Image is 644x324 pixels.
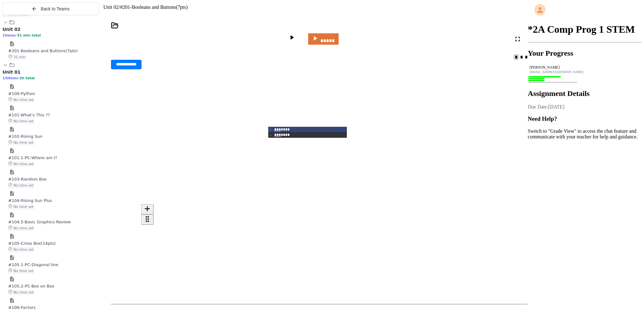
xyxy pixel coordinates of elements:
[18,76,19,80] span: •
[41,6,70,11] span: Back to Teams
[8,55,26,59] span: 31 min
[19,76,35,80] span: 2h total
[8,198,52,203] span: #104-Rising Sun Plus
[8,247,34,252] span: No time set
[530,65,640,70] div: [PERSON_NAME]
[528,104,548,109] span: Due Date:
[8,241,56,246] span: #105-Cross Box(14pts)
[528,24,641,35] h1: *2A Comp Prog 1 STEM
[8,98,34,102] span: No time set
[8,284,54,288] span: #105.2-PC-Box on Box
[530,70,640,74] div: [EMAIL_ADDRESS][DOMAIN_NAME]
[8,183,34,188] span: No time set
[8,48,78,53] span: #201-Booleans and Buttons(7pts)
[528,89,641,98] h2: Assignment Details
[8,262,58,267] span: #105.1-PC-Diagonal line
[8,134,42,139] span: #102-Rising Sun
[3,76,18,80] span: 13 items
[3,3,98,15] button: Back to Teams
[8,269,34,273] span: No time set
[8,226,34,231] span: No time set
[528,3,641,17] div: My Account
[16,33,17,37] span: •
[17,33,41,37] span: 31 min total
[8,113,50,117] span: #101-What's This ??
[8,140,34,145] span: No time set
[8,305,36,310] span: #106-Factors
[3,33,16,37] span: 1 items
[8,155,57,160] span: #101.1-PC-Where am I?
[528,128,641,140] p: Switch to "Grade View" to access the chat feature and communicate with your teacher for help and ...
[528,115,641,122] h3: Need Help?
[8,311,34,316] span: No time set
[8,162,34,166] span: No time set
[8,177,47,182] span: #103-Random Box
[120,4,188,10] span: #201-Booleans and Buttons(7pts)
[8,220,71,224] span: #104.5-Basic Graphics Review
[103,4,119,10] span: Unit 02
[528,49,641,58] h2: Your Progress
[548,104,565,109] span: [DATE]
[3,27,20,32] span: Unit 02
[8,204,34,209] span: No time set
[8,119,34,124] span: No time set
[8,91,35,96] span: #100-Python
[119,4,120,10] span: /
[8,290,34,295] span: No time set
[3,70,20,75] span: Unit 01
